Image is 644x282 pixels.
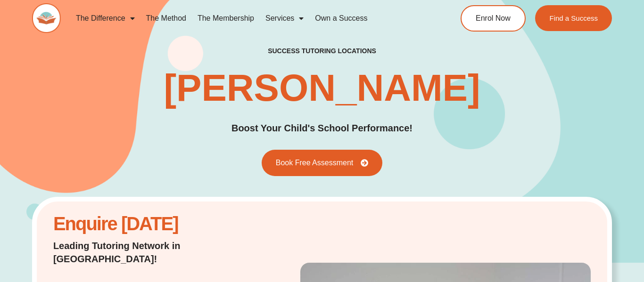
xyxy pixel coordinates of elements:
span: Find a Success [549,15,598,22]
a: The Method [140,8,192,29]
h2: Boost Your Child's School Performance! [231,121,413,136]
a: The Membership [192,8,260,29]
h2: success tutoring locations [268,47,376,55]
a: Services [260,8,309,29]
nav: Menu [70,8,428,29]
h1: [PERSON_NAME] [164,69,480,107]
span: Enrol Now [476,15,511,22]
span: Book Free Assessment [276,159,354,167]
a: Enrol Now [461,5,526,32]
h2: Enquire [DATE] [53,218,244,230]
a: The Difference [70,8,140,29]
a: Own a Success [309,8,373,29]
a: Find a Success [535,5,612,31]
a: Book Free Assessment [262,150,383,176]
h2: Leading Tutoring Network in [GEOGRAPHIC_DATA]! [53,239,244,266]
